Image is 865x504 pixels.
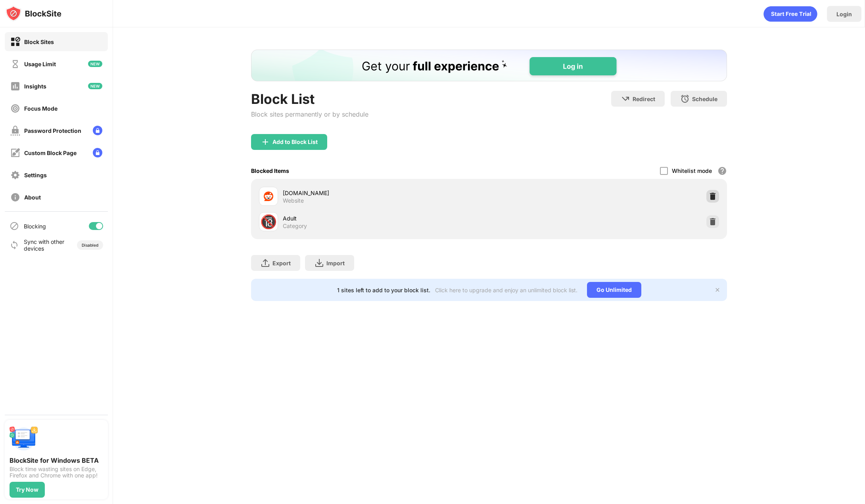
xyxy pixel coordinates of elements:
[283,214,489,222] div: Adult
[6,6,61,21] img: logo-blocksite.svg
[251,167,289,174] div: Blocked Items
[10,148,20,158] img: customize-block-page-off.svg
[93,126,102,135] img: lock-menu.svg
[435,287,577,293] div: Click here to upgrade and enjoy an unlimited block list.
[272,260,291,266] div: Export
[24,149,77,156] div: Custom Block Page
[24,105,58,112] div: Focus Mode
[10,170,20,180] img: settings-off.svg
[763,6,817,22] div: animation
[24,61,56,67] div: Usage Limit
[10,466,103,479] div: Block time wasting sites on Edge, Firefox and Chrome with one app!
[93,148,102,157] img: lock-menu.svg
[10,425,38,453] img: push-desktop.svg
[692,96,717,102] div: Schedule
[88,61,102,67] img: new-icon.svg
[10,240,19,250] img: sync-icon.svg
[272,139,318,145] div: Add to Block List
[283,189,489,197] div: [DOMAIN_NAME]
[251,50,727,81] iframe: Banner
[714,287,721,293] img: x-button.svg
[836,11,852,17] div: Login
[82,243,98,247] div: Disabled
[260,214,277,230] div: 🔞
[672,167,712,174] div: Whitelist mode
[264,192,273,201] img: favicons
[326,260,345,266] div: Import
[283,197,304,204] div: Website
[10,103,20,113] img: focus-off.svg
[24,38,54,45] div: Block Sites
[10,126,20,136] img: password-protection-off.svg
[24,83,46,90] div: Insights
[633,96,655,102] div: Redirect
[24,238,65,252] div: Sync with other devices
[251,110,368,118] div: Block sites permanently or by schedule
[587,282,641,298] div: Go Unlimited
[16,487,38,493] div: Try Now
[251,91,368,107] div: Block List
[337,287,430,293] div: 1 sites left to add to your block list.
[10,221,19,231] img: blocking-icon.svg
[24,223,46,230] div: Blocking
[10,456,103,464] div: BlockSite for Windows BETA
[10,37,20,47] img: block-on.svg
[10,192,20,202] img: about-off.svg
[10,59,20,69] img: time-usage-off.svg
[88,83,102,89] img: new-icon.svg
[283,222,307,230] div: Category
[10,81,20,91] img: insights-off.svg
[24,127,81,134] div: Password Protection
[24,194,41,201] div: About
[24,172,47,178] div: Settings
